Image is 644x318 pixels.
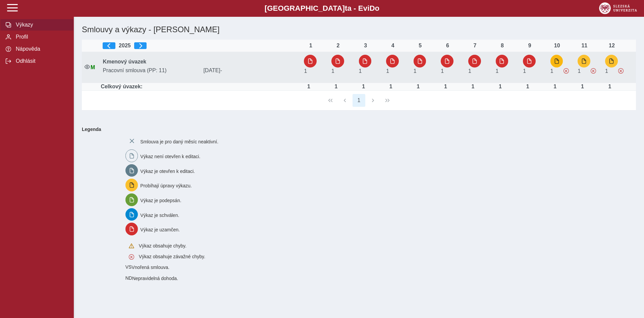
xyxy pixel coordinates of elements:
span: Výkaz obsahuje závažné chyby. [563,68,569,74]
div: Úvazek : 8 h / den. 40 h / týden. [603,84,616,90]
span: Úvazek : 8 h / den. 40 h / týden. [386,68,389,74]
span: Výkaz obsahuje chyby. [139,243,186,248]
div: Úvazek : 8 h / den. 40 h / týden. [329,84,343,90]
span: Úvazek : 8 h / den. 40 h / týden. [496,68,499,74]
span: Nepravidelná dohoda. [132,276,178,281]
span: Úvazek : 8 h / den. 40 h / týden. [331,68,334,74]
span: Výkaz je uzamčen. [140,227,180,232]
div: Úvazek : 8 h / den. 40 h / týden. [494,84,507,90]
span: Výkaz obsahuje závažné chyby. [139,254,205,259]
span: Úvazek : 8 h / den. 40 h / týden. [468,68,471,74]
div: 5 [414,43,427,49]
span: Úvazek : 8 h / den. 40 h / týden. [523,68,526,74]
span: Úvazek : 8 h / den. 40 h / týden. [605,68,608,74]
span: Úvazek : 8 h / den. 40 h / týden. [359,68,362,74]
td: Celkový úvazek: [100,83,301,91]
div: Úvazek : 8 h / den. 40 h / týden. [439,84,452,90]
span: Úvazek : 8 h / den. 40 h / týden. [441,68,444,74]
div: Úvazek : 8 h / den. 40 h / týden. [576,84,589,90]
div: 9 [523,43,536,49]
span: Smlouva vnořená do kmene [125,275,132,281]
span: D [369,4,375,12]
span: Úvazek : 8 h / den. 40 h / týden. [550,68,553,74]
span: Vnořená smlouva. [131,265,169,270]
b: Kmenový úvazek [103,59,146,64]
span: Údaje souhlasí s údaji v Magionu [91,64,95,70]
span: Odhlásit [14,58,68,64]
div: 4 [386,43,399,49]
div: 8 [496,43,509,49]
div: Úvazek : 8 h / den. 40 h / týden. [357,84,370,90]
div: 11 [578,43,591,49]
span: Smlouva vnořená do kmene [125,264,132,270]
span: Výkaz obsahuje závažné chyby. [591,68,596,74]
span: Výkazy [14,22,68,28]
div: Úvazek : 8 h / den. 40 h / týden. [384,84,397,90]
div: 12 [605,43,619,49]
span: Výkaz není otevřen k editaci. [140,154,200,159]
span: [DATE] [201,67,301,74]
div: 10 [550,43,564,49]
span: Probíhají úpravy výkazu. [140,183,192,188]
b: [GEOGRAPHIC_DATA] a - Evi [20,4,624,13]
div: 6 [441,43,454,49]
b: Legenda [79,124,633,135]
div: 3 [359,43,372,49]
span: Výkaz je schválen. [140,212,179,218]
div: 1 [304,43,317,49]
span: Výkaz obsahuje závažné chyby. [618,68,624,74]
span: - [220,67,222,73]
span: t [345,4,347,12]
button: 1 [353,94,365,107]
span: Úvazek : 8 h / den. 40 h / týden. [304,68,307,74]
span: Výkaz je podepsán. [140,198,181,203]
span: Profil [14,34,68,40]
div: Úvazek : 8 h / den. 40 h / týden. [466,84,480,90]
img: logo_web_su.png [599,2,637,14]
span: Výkaz je otevřen k editaci. [140,168,195,174]
span: Smlouva je pro daný měsíc neaktivní. [140,139,218,144]
div: 7 [468,43,482,49]
span: Nápověda [14,46,68,52]
div: 2025 [103,42,299,49]
span: Úvazek : 8 h / den. 40 h / týden. [578,68,581,74]
div: Úvazek : 8 h / den. 40 h / týden. [521,84,534,90]
span: o [375,4,380,12]
div: Úvazek : 8 h / den. 40 h / týden. [302,84,315,90]
span: Úvazek : 8 h / den. 40 h / týden. [414,68,417,74]
span: Pracovní smlouva (PP: 11) [100,67,201,74]
i: Smlouva je aktivní [85,64,90,70]
h1: Smlouvy a výkazy - [PERSON_NAME] [79,22,545,37]
div: Úvazek : 8 h / den. 40 h / týden. [412,84,425,90]
div: Úvazek : 8 h / den. 40 h / týden. [548,84,562,90]
div: 2 [331,43,345,49]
